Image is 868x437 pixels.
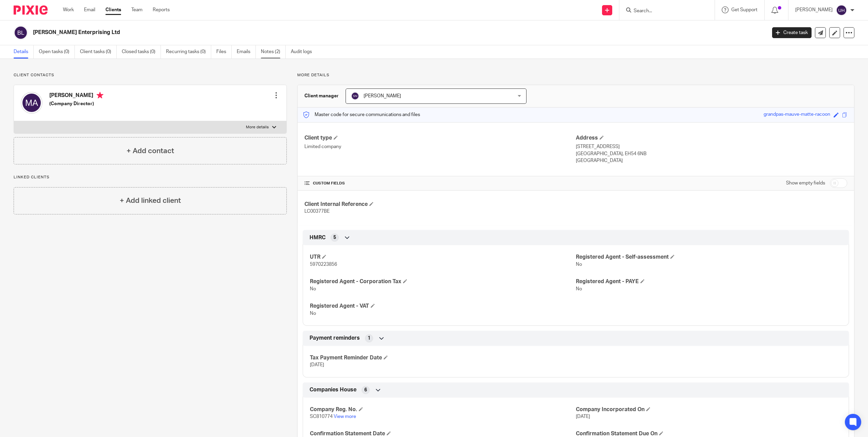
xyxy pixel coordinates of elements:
img: svg%3E [21,92,43,114]
h4: + Add linked client [120,195,181,206]
p: Linked clients [14,175,287,180]
p: More details [246,125,269,130]
h4: Client Internal Reference [304,201,576,208]
span: [DATE] [576,414,590,419]
span: HMRC [310,234,325,241]
a: Recurring tasks (0) [166,45,211,59]
a: Details [14,45,34,59]
span: No [576,287,582,291]
span: No [310,287,316,291]
span: [PERSON_NAME] [364,94,401,98]
a: Reports [153,6,170,13]
a: Files [216,45,232,59]
p: [PERSON_NAME] [795,6,833,13]
h4: Company Reg. No. [310,406,576,413]
a: Email [84,6,95,13]
div: grandpas-mauve-matte-racoon [764,111,830,119]
a: Emails [237,45,256,59]
img: svg%3E [836,5,847,16]
h4: Tax Payment Reminder Date [310,354,576,361]
h4: [PERSON_NAME] [49,92,103,100]
p: More details [297,72,854,78]
h4: Registered Agent - Corporation Tax [310,278,576,285]
span: [DATE] [310,362,324,367]
span: SC810774 [310,414,333,419]
p: Limited company [304,143,576,150]
p: [GEOGRAPHIC_DATA] [576,157,847,164]
span: Companies House [310,386,356,393]
span: LC00377BE [304,209,330,214]
h4: Client type [304,134,576,142]
span: 5970223856 [310,262,337,267]
p: [STREET_ADDRESS] [576,143,847,150]
a: Create task [772,27,812,38]
span: 1 [368,335,370,342]
h5: (Company Director) [49,100,103,107]
h2: [PERSON_NAME] Enterprising Ltd [33,29,616,36]
h4: Registered Agent - VAT [310,303,576,310]
h4: CUSTOM FIELDS [304,181,576,186]
label: Show empty fields [786,180,825,187]
span: Payment reminders [310,335,360,342]
img: svg%3E [351,92,359,100]
h4: Registered Agent - PAYE [576,278,842,285]
span: 6 [364,387,367,393]
p: Master code for secure communications and files [303,111,420,118]
h3: Client manager [304,93,339,99]
img: Pixie [14,5,48,15]
i: Primary [97,92,103,99]
a: Work [63,6,74,13]
a: Closed tasks (0) [122,45,161,59]
p: Client contacts [14,72,287,78]
h4: Address [576,134,847,142]
img: svg%3E [14,26,28,40]
span: No [576,262,582,267]
a: Client tasks (0) [80,45,117,59]
a: Open tasks (0) [39,45,75,59]
a: Audit logs [291,45,317,59]
span: No [310,311,316,316]
h4: UTR [310,254,576,261]
a: Team [131,6,143,13]
h4: Company Incorporated On [576,406,842,413]
h4: + Add contact [127,146,174,156]
a: Clients [105,6,121,13]
p: [GEOGRAPHIC_DATA], EH54 6NB [576,150,847,157]
input: Search [633,8,694,14]
span: Get Support [731,7,757,12]
a: View more [334,414,356,419]
a: Notes (2) [261,45,286,59]
h4: Registered Agent - Self-assessment [576,254,842,261]
span: 5 [333,234,336,241]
